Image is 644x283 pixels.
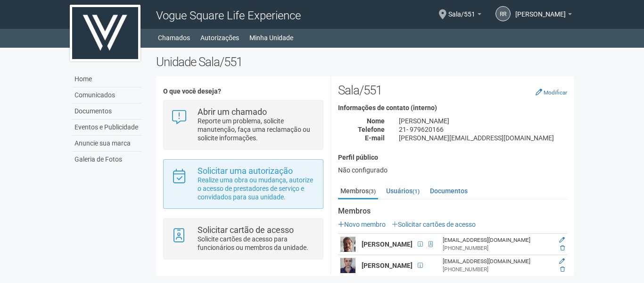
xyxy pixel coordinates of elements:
[340,237,355,252] img: user.png
[72,103,142,120] a: Documentos
[72,152,142,167] a: Galeria de Fotos
[72,136,142,152] a: Anuncie sua marca
[536,88,567,96] a: Modificar
[515,12,572,19] a: [PERSON_NAME]
[392,134,574,142] div: [PERSON_NAME][EMAIL_ADDRESS][DOMAIN_NAME]
[365,134,385,142] strong: E-mail
[369,188,376,195] small: (3)
[443,266,550,274] div: [PHONE_NUMBER]
[338,166,567,174] div: Não configurado
[171,226,315,252] a: Solicitar cartão de acesso Solicite cartões de acesso para funcionários ou membros da unidade.
[198,107,267,117] strong: Abrir um chamado
[367,117,385,125] strong: Nome
[198,235,316,252] p: Solicite cartões de acesso para funcionários ou membros da unidade.
[338,83,567,97] h2: Sala/551
[200,31,239,44] a: Autorizações
[392,117,574,125] div: [PERSON_NAME]
[559,258,565,265] a: Editar membro
[443,257,550,266] div: [EMAIL_ADDRESS][DOMAIN_NAME]
[392,221,476,228] a: Solicitar cartões de acesso
[340,258,355,273] img: user.png
[560,245,565,251] a: Excluir membro
[448,1,475,18] span: Sala/551
[70,5,140,61] img: logo.jpg
[338,184,378,199] a: Membros(3)
[560,266,565,273] a: Excluir membro
[443,244,550,252] div: [PHONE_NUMBER]
[338,154,567,161] h4: Perfil público
[158,31,190,44] a: Chamados
[338,221,386,228] a: Novo membro
[72,71,142,87] a: Home
[358,126,385,133] strong: Telefone
[72,87,142,103] a: Comunicados
[495,6,511,21] a: RR
[362,240,413,248] strong: [PERSON_NAME]
[171,108,315,142] a: Abrir um chamado Reporte um problema, solicite manutenção, faça uma reclamação ou solicite inform...
[338,207,567,215] strong: Membros
[338,104,567,111] h4: Informações de contato (interno)
[171,167,315,201] a: Solicitar uma autorização Realize uma obra ou mudança, autorize o acesso de prestadores de serviç...
[448,12,481,19] a: Sala/551
[443,236,550,244] div: [EMAIL_ADDRESS][DOMAIN_NAME]
[198,176,316,201] p: Realize uma obra ou mudança, autorize o acesso de prestadores de serviço e convidados para sua un...
[198,117,316,142] p: Reporte um problema, solicite manutenção, faça uma reclamação ou solicite informações.
[72,120,142,136] a: Eventos e Publicidade
[156,55,574,69] h2: Unidade Sala/551
[249,31,293,44] a: Minha Unidade
[428,184,470,198] a: Documentos
[515,1,566,18] span: Ricardo Racca
[392,125,574,134] div: 21- 979620166
[198,225,294,235] strong: Solicitar cartão de acesso
[362,262,413,269] strong: [PERSON_NAME]
[156,9,301,22] span: Vogue Square Life Experience
[544,89,567,96] small: Modificar
[384,184,422,198] a: Usuários(1)
[198,166,293,176] strong: Solicitar uma autorização
[413,188,420,195] small: (1)
[559,237,565,243] a: Editar membro
[163,88,323,95] h4: O que você deseja?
